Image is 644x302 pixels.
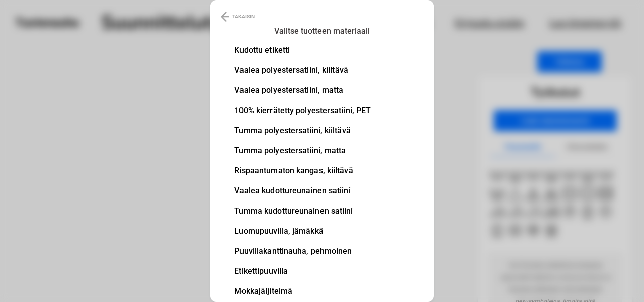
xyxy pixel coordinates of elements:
[234,147,371,155] li: Tumma polyestersatiini, matta
[234,187,371,195] li: Vaalea kudottureunainen satiini
[232,11,255,23] p: TAKAISIN
[234,86,371,94] li: Vaalea polyestersatiini, matta
[234,227,371,235] li: Luomupuuvilla, jämäkkä
[234,287,371,295] li: Mokkajäljitelmä
[234,167,371,175] li: Rispaantumaton kangas, kiiltävä
[234,107,371,115] li: 100% kierrätetty polyestersatiini, PET
[221,11,229,23] img: Back
[234,66,371,74] li: Vaalea polyestersatiini, kiiltävä
[234,247,371,255] li: Puuvillakanttinauha, pehmoinen
[234,46,371,54] li: Kudottu etiketti
[234,127,371,135] li: Tumma polyestersatiini, kiiltävä
[234,267,371,275] li: Etikettipuuvilla
[240,24,404,38] h3: Valitse tuotteen materiaali
[234,207,371,215] li: Tumma kudottureunainen satiini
